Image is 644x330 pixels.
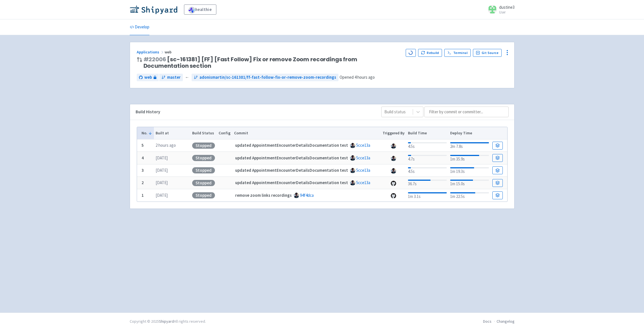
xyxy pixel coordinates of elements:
th: Commit [232,127,381,139]
div: 36.7s [408,178,446,187]
th: Build Status [190,127,217,139]
time: 2 hours ago [156,143,176,148]
a: #22006 [143,55,166,63]
b: 5 [142,143,144,148]
span: Opened [340,74,375,80]
span: web [165,49,172,55]
a: Build Details [492,142,502,150]
strong: updated AppointmentEncounterDetailsDocumentation test [235,168,348,173]
th: Build Time [406,127,448,139]
a: Git Source [473,49,502,57]
time: [DATE] [156,180,168,185]
th: Triggered By [381,127,406,139]
a: adonismartin/sc-161381/ff-fast-follow-fix-or-remove-zoom-recordings [192,74,338,81]
th: Deploy Time [448,127,491,139]
a: dustine3 User [484,5,515,14]
a: Build Details [492,154,502,162]
span: web [144,74,152,81]
strong: updated AppointmentEncounterDetailsDocumentation test [235,180,348,185]
b: 1 [142,193,144,198]
b: 2 [142,180,144,185]
div: 4.7s [408,154,446,162]
a: Applications [137,49,165,55]
button: Rebuild [418,49,442,57]
a: Shipyard [159,319,174,324]
a: Develop [130,19,149,35]
div: 1m 22.5s [450,191,489,200]
a: Terminal [444,49,470,57]
time: [DATE] [156,168,168,173]
a: master [159,74,183,81]
time: [DATE] [156,155,168,161]
b: 3 [142,168,144,173]
strong: updated AppointmentEncounterDetailsDocumentation test [235,155,348,161]
a: web [137,74,159,81]
div: Stopped [192,192,215,198]
a: Build Details [492,191,502,199]
div: Stopped [192,143,215,149]
div: 1m 19.3s [450,166,489,175]
div: 1m 15.0s [450,178,489,187]
a: Build Details [492,166,502,174]
a: 5cce13a [356,180,370,185]
div: 4.5s [408,141,446,150]
div: 1m 35.9s [450,154,489,162]
div: 2m 7.8s [450,141,489,150]
a: 94f4dca [300,193,314,198]
img: Shipyard logo [130,5,177,14]
span: dustine3 [499,4,515,10]
div: Stopped [192,180,215,186]
div: 4.5s [408,166,446,175]
th: Config [217,127,232,139]
a: 5cce13a [356,143,370,148]
div: Copyright © 2025 All rights reserved. [130,318,206,324]
div: Stopped [192,167,215,173]
strong: updated AppointmentEncounterDetailsDocumentation test [235,143,348,148]
b: 4 [142,155,144,161]
a: Docs [483,319,492,324]
a: Build Details [492,179,502,187]
small: User [499,10,515,14]
span: adonismartin/sc-161381/ff-fast-follow-fix-or-remove-zoom-recordings [199,74,336,81]
a: Changelog [497,319,515,324]
time: 4 hours ago [354,74,375,80]
div: 1m 3.1s [408,191,446,200]
a: 5cce13a [356,155,370,161]
a: healthie [184,4,216,15]
button: No. [142,130,152,136]
span: ← [185,74,189,81]
span: [sc-161381] [FF] [Fast Follow] Fix or remove Zoom recordings from Documentation section [143,56,401,69]
input: Filter by commit or committer... [424,107,509,117]
div: Stopped [192,155,215,161]
span: master [167,74,181,81]
button: Loading [406,49,416,57]
div: Build History [136,109,372,115]
th: Built at [154,127,190,139]
strong: remove zoom links recordings [235,193,292,198]
time: [DATE] [156,193,168,198]
a: 5cce13a [356,168,370,173]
